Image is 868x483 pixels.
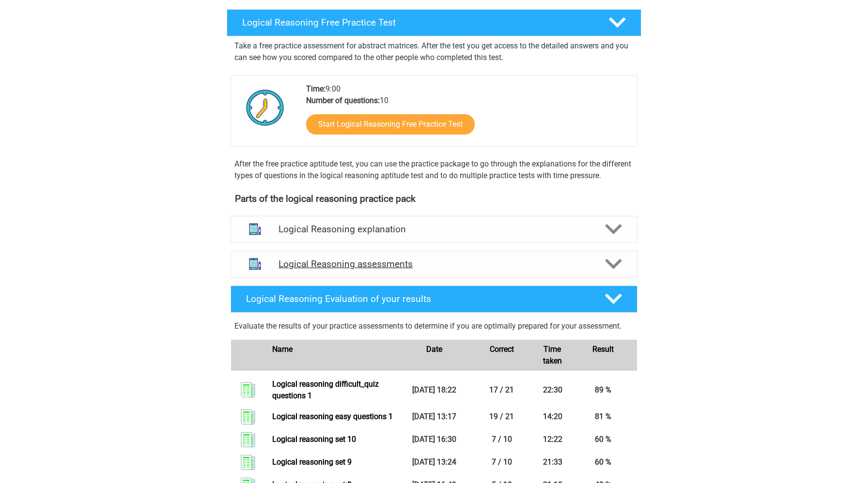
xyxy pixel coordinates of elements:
b: Time: [306,84,325,93]
a: Start Logical Reasoning Free Practice Test [306,114,475,135]
h4: Logical Reasoning Free Practice Test [242,17,593,28]
b: Number of questions: [306,96,380,105]
img: Clock [241,83,290,132]
div: Correct [468,344,536,367]
img: logical reasoning explanations [243,217,267,241]
img: logical reasoning assessments [243,252,267,276]
p: Evaluate the results of your practice assessments to determine if you are optimally prepared for ... [234,320,634,332]
a: Logical reasoning set 9 [272,457,352,467]
a: Logical reasoning set 10 [272,435,356,444]
a: explanations Logical Reasoning explanation [227,216,641,243]
div: Name [265,344,400,367]
h4: Logical Reasoning Evaluation of your results [246,293,589,304]
p: Take a free practice assessment for abstract matrices. After the test you get access to the detai... [234,40,634,63]
a: Logical reasoning easy questions 1 [272,412,393,421]
div: 9:00 10 [299,83,636,146]
div: After the free practice aptitude test, you can use the practice package to go through the explana... [231,158,637,181]
h4: Parts of the logical reasoning practice pack [235,193,633,204]
a: assessments Logical Reasoning assessments [227,251,641,278]
h4: Logical Reasoning explanation [279,224,589,235]
a: Logical Reasoning Free Practice Test [223,9,645,36]
a: Logical reasoning difficult_quiz questions 1 [272,379,379,400]
a: Logical Reasoning Evaluation of your results [227,286,641,313]
div: Result [569,344,637,367]
div: Time taken [536,344,570,367]
div: Date [400,344,468,367]
h4: Logical Reasoning assessments [279,258,589,270]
